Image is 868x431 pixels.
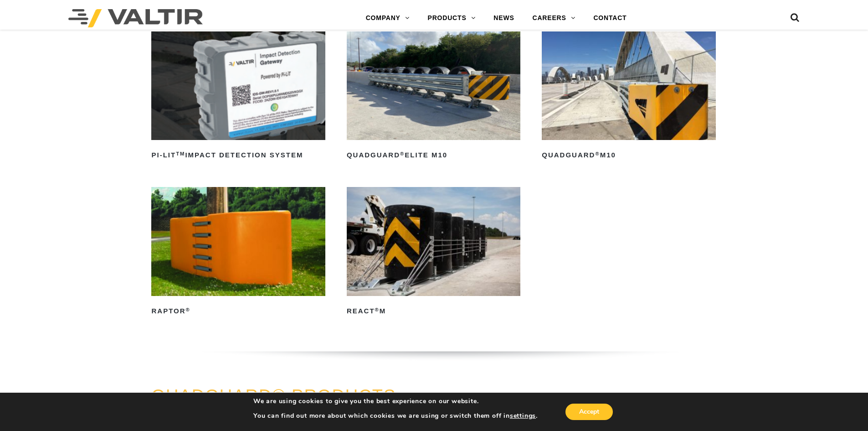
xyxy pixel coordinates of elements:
[357,9,419,27] a: COMPANY
[151,31,325,163] a: PI-LITTMImpact Detection System
[347,187,520,318] a: REACT®M
[176,151,185,156] sup: TM
[151,187,325,318] a: RAPTOR®
[542,31,715,163] a: QuadGuard®M10
[510,412,536,420] button: settings
[347,148,520,163] h2: QuadGuard Elite M10
[595,151,600,156] sup: ®
[151,304,325,319] h2: RAPTOR
[542,148,715,163] h2: QuadGuard M10
[151,148,325,163] h2: PI-LIT Impact Detection System
[484,9,523,27] a: NEWS
[375,307,380,312] sup: ®
[347,304,520,319] h2: REACT M
[524,9,585,27] a: CAREERS
[68,9,203,27] img: Valtir
[347,31,520,163] a: QuadGuard®Elite M10
[400,151,405,156] sup: ®
[419,9,485,27] a: PRODUCTS
[565,404,613,420] button: Accept
[253,412,538,420] p: You can find out more about which cookies we are using or switch them off in .
[584,9,636,27] a: CONTACT
[186,307,190,312] sup: ®
[253,397,538,405] p: We are using cookies to give you the best experience on our website.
